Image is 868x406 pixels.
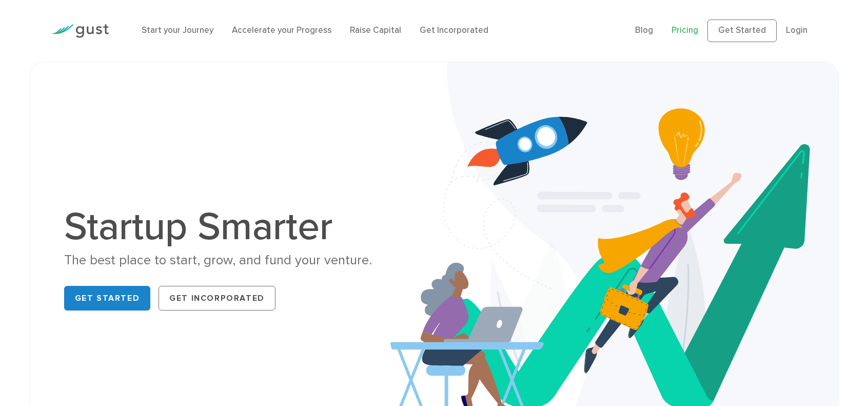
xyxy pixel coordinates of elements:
a: Get Incorporated [420,25,488,35]
a: Get Started [707,20,777,42]
a: Accelerate your Progress [232,25,331,35]
a: Start your Journey [142,25,213,35]
img: Gust Logo [51,24,109,38]
a: Blog [635,25,653,35]
a: Pricing [672,25,698,35]
h1: Startup Smarter [64,207,418,246]
a: Get Started [64,286,151,311]
a: Raise Capital [350,25,401,35]
div: The best place to start, grow, and fund your venture. [64,252,418,269]
a: Login [786,25,807,35]
a: Get Incorporated [159,286,275,311]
